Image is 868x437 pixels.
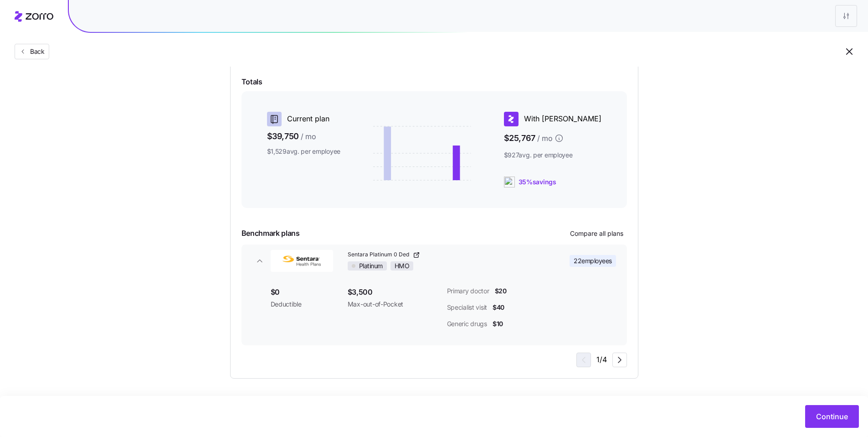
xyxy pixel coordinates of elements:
span: $1,529 avg. per employee [267,147,341,156]
span: $20 [495,286,507,296]
span: $10 [493,319,503,328]
span: $3,500 [348,286,440,298]
span: $0 [271,286,333,298]
div: Sentara Health PlansSentara Platinum 0 DedPlatinumHMO22employees [241,277,627,345]
button: Back [15,44,49,59]
span: Compare all plans [570,229,623,238]
button: Continue [805,405,859,428]
span: Deductible [271,300,333,309]
span: $25,767 [504,130,601,147]
img: ai-icon.png [504,177,515,187]
span: Sentara Platinum 0 Ded [348,251,411,259]
span: / mo [537,133,553,144]
span: 22 employees [574,256,612,265]
span: Generic drugs [447,319,487,328]
span: Back [26,47,45,56]
div: 1 / 4 [576,353,627,367]
button: Sentara Health PlansSentara Platinum 0 DedPlatinumHMO22employees [241,245,627,277]
div: Current plan [267,112,341,126]
span: Specialist visit [447,303,488,312]
a: Sentara Platinum 0 Ded [348,251,544,259]
span: Primary doctor [447,286,489,296]
button: Compare all plans [566,226,627,241]
span: $39,750 [267,130,341,143]
span: / mo [301,131,316,142]
span: $927 avg. per employee [504,151,601,160]
span: Max-out-of-Pocket [348,300,440,309]
span: Totals [241,76,627,88]
span: Benchmark plans [241,228,300,239]
div: With [PERSON_NAME] [504,112,601,126]
span: Platinum [359,262,383,270]
img: Sentara Health Plans [271,250,333,272]
span: HMO [395,262,410,270]
span: Continue [816,411,848,422]
span: 35% savings [519,177,556,187]
span: $40 [493,303,504,312]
